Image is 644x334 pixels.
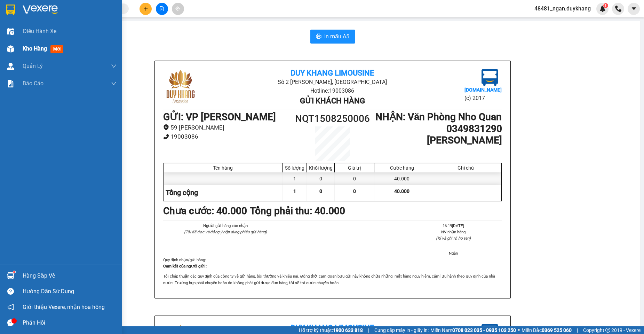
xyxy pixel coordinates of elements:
[7,288,14,295] span: question-circle
[300,96,365,105] b: Gửi khách hàng
[310,30,355,44] button: printerIn mẫu A5
[159,6,164,11] span: file-add
[405,250,502,256] li: Ngân
[23,45,47,52] span: Kho hàng
[166,165,281,171] div: Tên hàng
[175,6,180,11] span: aim
[631,6,637,12] span: caret-down
[50,45,63,53] span: mới
[23,271,117,281] div: Hàng sắp về
[111,81,117,86] span: down
[166,188,198,197] span: Tổng cộng
[336,165,372,171] div: Giá trị
[9,9,43,44] img: logo.jpg
[375,111,502,123] b: NHẬN : Văn Phòng Nho Quan
[23,27,56,36] span: Điều hành xe
[163,134,169,140] span: phone
[56,8,140,17] b: Duy Khang Limousine
[23,62,43,70] span: Quản Lý
[291,324,374,332] b: Duy Khang Limousine
[7,63,14,70] img: warehouse-icon
[316,33,321,40] span: printer
[76,51,121,66] h1: NQT1508250006
[529,4,596,13] span: 48481_ngan.duykhang
[156,3,168,15] button: file-add
[23,286,117,297] div: Hướng dẫn sử dụng
[23,318,117,328] div: Phản hồi
[163,124,169,130] span: environment
[518,329,520,332] span: ⚪️
[522,326,572,334] span: Miền Bắc
[250,205,345,217] b: Tổng phải thu: 40.000
[394,188,410,194] span: 40.000
[405,223,502,229] li: 16:19[DATE]
[172,3,184,15] button: aim
[7,28,14,35] img: warehouse-icon
[163,257,502,286] div: Quy định nhận/gửi hàng :
[368,326,369,334] span: |
[13,271,15,273] sup: 1
[299,326,363,334] span: Hỗ trợ kỹ thuật:
[615,6,621,12] img: phone-icon
[376,165,428,171] div: Cước hàng
[163,69,198,104] img: logo.jpg
[353,188,356,194] span: 0
[7,319,14,326] span: message
[335,172,374,185] div: 0
[464,94,502,102] li: (c) 2017
[163,132,290,141] li: 19003086
[177,223,274,229] li: Người gửi hàng xác nhận
[452,327,516,333] strong: 0708 023 035 - 0935 103 250
[163,111,276,123] b: GỬI : VP [PERSON_NAME]
[284,165,305,171] div: Số lượng
[283,172,307,185] div: 1
[39,26,158,34] li: Hotline: 19003086
[603,3,608,8] sup: 1
[65,36,130,45] b: Gửi khách hàng
[599,6,606,12] img: icon-new-feature
[7,304,14,310] span: notification
[464,87,502,93] b: [DOMAIN_NAME]
[319,188,322,194] span: 0
[375,134,502,146] h1: [PERSON_NAME]
[482,69,498,86] img: logo.jpg
[163,273,502,286] p: Tôi chấp thuận các quy định của công ty về gửi hàng, bồi thường và khiếu nại. Đồng thời cam đoan ...
[290,111,375,126] h1: NQT1508250006
[23,79,43,88] span: Báo cáo
[143,6,148,11] span: plus
[375,123,502,135] h1: 0349831290
[39,17,158,26] li: Số 2 [PERSON_NAME], [GEOGRAPHIC_DATA]
[220,78,445,86] li: Số 2 [PERSON_NAME], [GEOGRAPHIC_DATA]
[163,205,247,217] b: Chưa cước : 40.000
[324,32,349,41] span: In mẫu A5
[6,5,15,15] img: logo-vxr
[374,172,430,185] div: 40.000
[309,165,333,171] div: Khối lượng
[293,188,296,194] span: 1
[163,264,207,269] strong: Cam kết của người gửi :
[432,165,500,171] div: Ghi chú
[628,3,640,15] button: caret-down
[604,3,607,8] span: 1
[7,45,14,53] img: warehouse-icon
[333,327,363,333] strong: 1900 633 818
[291,69,374,77] b: Duy Khang Limousine
[542,327,572,333] strong: 0369 525 060
[220,86,445,95] li: Hotline: 19003086
[436,236,471,241] i: (Kí và ghi rõ họ tên)
[7,272,14,279] img: warehouse-icon
[577,326,578,334] span: |
[140,3,152,15] button: plus
[374,326,429,334] span: Cung cấp máy in - giấy in:
[9,51,75,85] b: GỬI : VP [PERSON_NAME]
[163,123,290,132] li: 59 [PERSON_NAME]
[23,303,105,311] span: Giới thiệu Vexere, nhận hoa hồng
[184,230,267,234] i: (Tôi đã đọc và đồng ý nộp dung phiếu gửi hàng)
[605,328,610,333] span: copyright
[307,172,335,185] div: 0
[7,80,14,87] img: solution-icon
[430,326,516,334] span: Miền Nam
[405,229,502,235] li: NV nhận hàng
[111,63,117,69] span: down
